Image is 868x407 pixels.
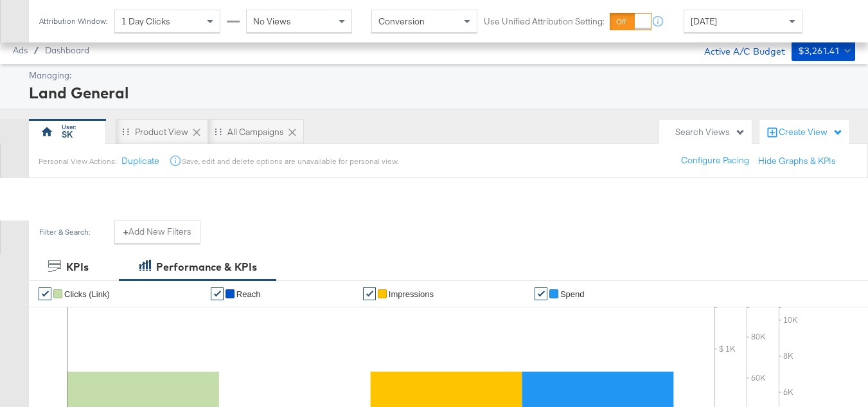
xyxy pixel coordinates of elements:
div: Land General [29,82,852,104]
button: +Add New Filters [114,221,200,244]
button: $3,261.41 [792,41,855,61]
span: Clicks (Link) [64,289,110,299]
div: Attribution Window: [39,17,108,26]
div: Performance & KPIs [156,260,257,275]
span: Spend [560,289,585,299]
div: SK [62,129,73,141]
a: ✔ [535,287,547,300]
span: No Views [253,15,291,27]
div: Product View [135,126,188,138]
span: / [28,45,45,55]
strong: + [123,226,128,238]
div: Personal View Actions: [39,156,116,167]
div: KPIs [66,260,89,275]
span: Reach [236,289,261,299]
a: ✔ [211,287,224,300]
span: [DATE] [691,15,717,27]
span: Impressions [389,289,434,299]
div: All Campaigns [227,126,284,138]
a: ✔ [39,287,51,300]
div: Save, edit and delete options are unavailable for personal view. [182,156,398,167]
button: Duplicate [121,155,159,167]
button: Configure Pacing [672,149,758,172]
span: Conversion [378,15,425,27]
div: Drag to reorder tab [122,128,129,135]
a: ✔ [363,287,376,300]
div: Create View [779,126,843,139]
div: Managing: [29,69,852,82]
span: 1 Day Clicks [121,15,170,27]
div: Filter & Search: [39,228,91,237]
a: Dashboard [45,45,89,55]
div: $3,261.41 [798,43,840,59]
span: Ads [13,45,28,55]
div: Drag to reorder tab [215,128,222,135]
label: Use Unified Attribution Setting: [484,15,605,28]
button: Hide Graphs & KPIs [758,155,836,167]
div: Active A/C Budget [691,41,785,60]
div: Search Views [675,126,745,138]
